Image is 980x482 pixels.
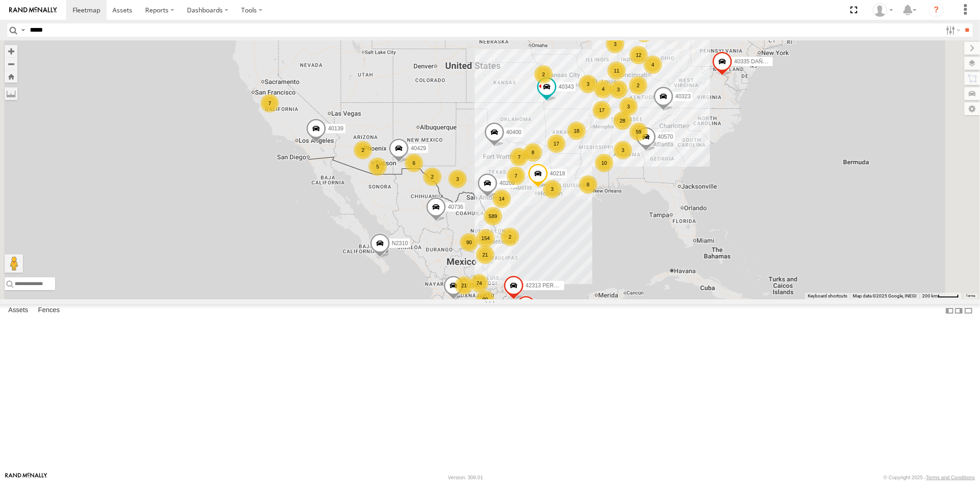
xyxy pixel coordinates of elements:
[567,122,586,140] div: 18
[593,101,611,119] div: 17
[9,7,57,13] img: rand-logo.svg
[734,58,775,65] span: 40335 DAÑADO
[808,293,847,299] button: Keyboard shortcuts
[5,254,23,273] button: Drag Pegman onto the map to open Street View
[614,141,632,159] div: 3
[609,80,628,99] div: 3
[476,229,495,247] div: 154
[926,475,975,480] a: Terms and Conditions
[5,45,17,57] button: Zoom in
[966,294,976,298] a: Terms (opens in new tab)
[954,304,963,317] label: Dock Summary Table to the Right
[5,87,17,100] label: Measure
[510,148,528,166] div: 7
[594,80,612,98] div: 4
[448,170,467,188] div: 3
[629,46,648,64] div: 12
[613,112,632,130] div: 28
[455,276,473,295] div: 21
[460,233,478,252] div: 90
[629,123,648,141] div: 59
[543,180,561,198] div: 3
[476,290,494,308] div: 90
[391,240,408,247] span: N2310
[423,168,442,186] div: 2
[919,293,962,299] button: Map Scale: 200 km per 42 pixels
[547,135,566,153] div: 17
[945,304,954,317] label: Dock Summary Table to the Left
[607,62,626,80] div: 11
[448,204,463,210] span: 40736
[261,94,279,112] div: 7
[501,228,519,246] div: 2
[644,56,662,74] div: 4
[507,167,525,185] div: 7
[19,23,27,37] label: Search Query
[4,304,33,317] label: Assets
[884,475,975,480] div: © Copyright 2025 -
[526,282,588,289] span: 42313 PERDIDO 102025
[929,3,944,17] i: ?
[942,23,962,37] label: Search Filter Options
[870,3,896,17] div: Victor Sanchez
[448,475,483,480] div: Version: 308.01
[558,84,573,90] span: 40343
[853,293,917,298] span: Map data ©2025 Google, INEGI
[657,134,673,140] span: 40570
[964,304,973,317] label: Hide Summary Table
[484,207,502,225] div: 589
[922,293,938,298] span: 200 km
[524,143,542,162] div: 8
[476,246,494,264] div: 21
[619,97,638,116] div: 3
[368,157,387,176] div: 5
[629,76,647,95] div: 2
[5,473,47,482] a: Visit our Website
[579,175,597,194] div: 8
[595,154,613,172] div: 10
[579,75,597,93] div: 3
[493,190,511,208] div: 14
[534,65,553,84] div: 2
[499,180,515,186] span: 40209
[549,170,565,177] span: 40218
[411,145,426,151] span: 40429
[354,141,372,159] div: 2
[5,57,17,70] button: Zoom out
[606,35,624,53] div: 3
[328,126,343,132] span: 40139
[470,274,488,292] div: 74
[506,129,521,136] span: 40400
[5,70,17,83] button: Zoom Home
[675,93,691,100] span: 40323
[405,154,423,172] div: 6
[34,304,64,317] label: Fences
[964,102,980,115] label: Map Settings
